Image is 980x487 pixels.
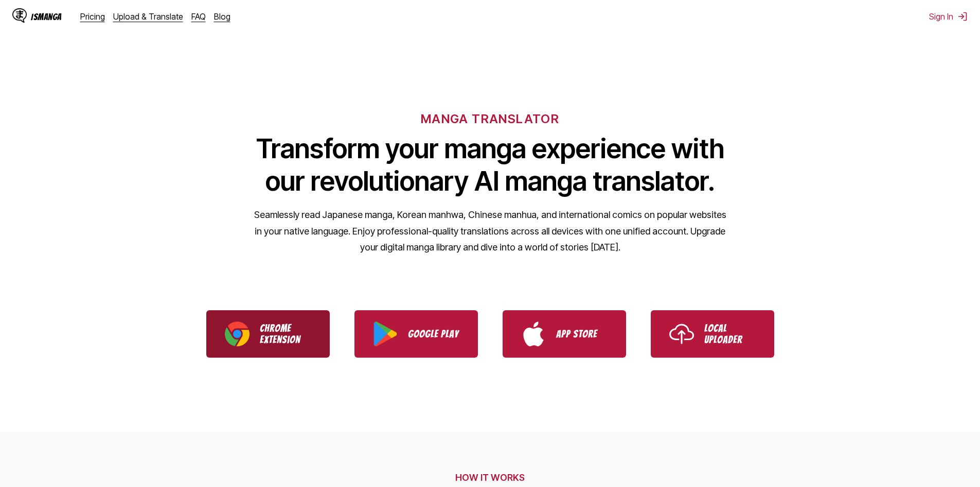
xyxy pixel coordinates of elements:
[12,8,27,23] img: IsManga Logo
[80,11,105,22] a: Pricing
[929,11,968,22] button: Sign In
[957,11,968,22] img: Sign out
[503,310,626,358] a: Download IsManga from App Store
[421,111,559,126] h6: MANGA TRANSLATOR
[225,322,250,346] img: Chrome logo
[254,207,727,256] p: Seamlessly read Japanese manga, Korean manhwa, Chinese manhua, and international comics on popula...
[191,11,206,22] a: FAQ
[181,472,799,483] h2: HOW IT WORKS
[254,132,727,197] h1: Transform your manga experience with our revolutionary AI manga translator.
[31,12,62,22] div: IsManga
[669,322,694,346] img: Upload icon
[704,323,756,345] p: Local Uploader
[354,310,478,358] a: Download IsManga from Google Play
[521,322,546,346] img: App Store logo
[206,310,330,358] a: Download IsManga Chrome Extension
[214,11,230,22] a: Blog
[113,11,183,22] a: Upload & Translate
[408,328,459,340] p: Google Play
[260,323,311,345] p: Chrome Extension
[556,328,608,340] p: App Store
[373,322,398,346] img: Google Play logo
[651,310,774,358] a: Use IsManga Local Uploader
[12,8,80,25] a: IsManga LogoIsManga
